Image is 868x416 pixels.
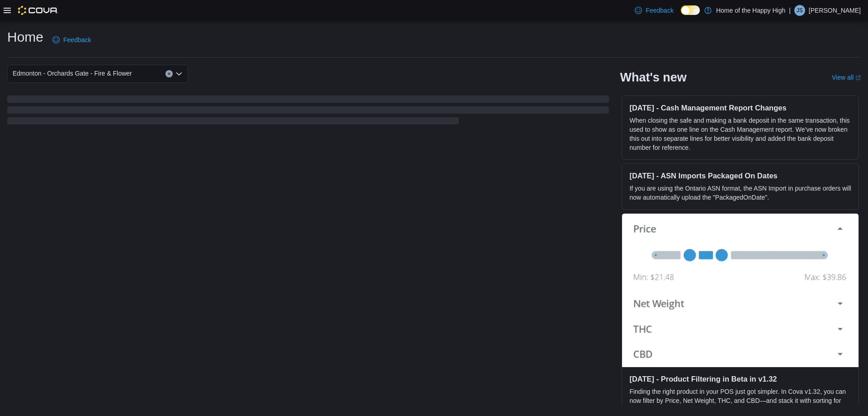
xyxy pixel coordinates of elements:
p: When closing the safe and making a bank deposit in the same transaction, this used to show as one... [629,116,851,152]
input: Dark Mode [681,5,700,15]
p: Home of the Happy High [716,5,785,16]
h3: [DATE] - Cash Management Report Changes [629,103,851,112]
p: If you are using the Ontario ASN format, the ASN Import in purchase orders will now automatically... [629,184,851,202]
h2: What's new [620,70,686,85]
h1: Home [7,28,43,46]
span: Feedback [63,35,91,44]
h3: [DATE] - Product Filtering in Beta in v1.32 [629,374,851,383]
span: Edmonton - Orchards Gate - Fire & Flower [13,68,132,79]
img: Cova [18,6,58,15]
p: | [789,5,791,16]
a: View allExternal link [832,74,861,81]
button: Open list of options [175,70,183,77]
svg: External link [855,75,861,81]
div: Jesse Singh [794,5,805,16]
span: Loading [7,97,609,126]
a: Feedback [631,1,677,19]
span: Feedback [646,6,673,15]
p: [PERSON_NAME] [809,5,861,16]
span: JS [797,5,803,16]
button: Clear input [165,70,173,77]
h3: [DATE] - ASN Imports Packaged On Dates [629,171,851,180]
a: Feedback [49,31,94,49]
